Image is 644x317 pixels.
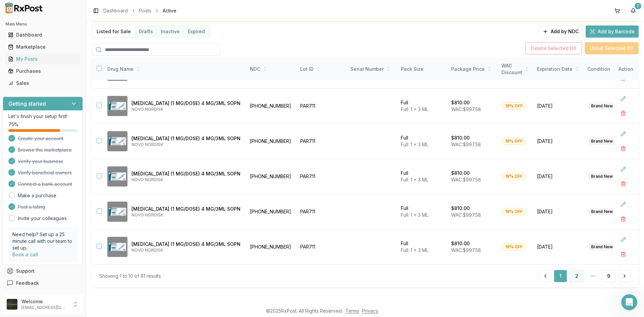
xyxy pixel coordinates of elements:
[131,206,240,212] p: [MEDICAL_DATA] (1 MG/DOSE) 4 MG/3ML SOPN
[99,273,161,279] div: Showing 1 to 10 of 81 results
[246,89,296,124] td: [PHONE_NUMBER]
[18,181,72,188] span: Connect a bank account
[7,299,17,310] img: User avatar
[103,7,128,14] a: Dashboard
[18,158,63,165] span: Verify your business
[537,138,579,145] span: [DATE]
[5,29,80,41] a: Dashboard
[246,194,296,229] td: [PHONE_NUMBER]
[501,173,526,180] div: 19% OFF
[397,229,447,265] td: Full
[131,177,240,182] p: NOVO NORDISK
[107,66,240,72] div: Drug Name
[5,21,80,27] h2: Main Menu
[570,270,584,282] button: 2
[345,308,359,314] a: Terms
[537,208,579,215] span: [DATE]
[501,243,526,251] div: 19% OFF
[131,241,240,248] p: [MEDICAL_DATA] (1 MG/DOSE) 4 MG/3ML SOPN
[351,66,393,72] div: Serial Number
[107,202,127,222] img: Ozempic (1 MG/DOSE) 4 MG/3ML SOPN
[538,25,583,38] button: Add by NDC
[586,25,639,38] button: Add by Barcode
[246,229,296,265] td: [PHONE_NUMBER]
[397,58,447,80] th: Pack Size
[139,7,151,14] a: Posts
[12,231,73,251] p: Need help? Set up a 25 minute call with our team to set up.
[397,124,447,159] td: Full
[296,89,346,124] td: PAR711
[103,7,176,14] nav: breadcrumb
[135,26,157,37] button: Drafts
[583,58,634,80] th: Condition
[587,102,616,110] div: Brand New
[246,124,296,159] td: [PHONE_NUMBER]
[397,159,447,194] td: Full
[5,41,80,53] a: Marketplace
[12,252,38,257] a: Book a call
[8,32,77,38] div: Dashboard
[501,138,526,145] div: 19% OFF
[401,247,428,253] span: Full: 1 x 3 ML
[397,89,447,124] td: Full
[613,58,639,80] th: Action
[401,177,428,182] span: Full: 1 x 3 ML
[587,138,616,145] div: Brand New
[18,192,56,199] a: Make a purchase
[628,5,639,16] button: 7
[617,163,629,175] button: Edit
[5,65,80,77] a: Purchases
[3,3,46,13] img: RxPost Logo
[3,277,83,289] button: Feedback
[451,205,470,212] p: $810.00
[401,106,428,112] span: Full: 1 x 3 ML
[401,142,428,147] span: Full: 1 x 3 ML
[501,62,529,76] div: WAC Discount
[501,102,526,110] div: 19% OFF
[131,135,240,142] p: [MEDICAL_DATA] (1 MG/DOSE) 4 MG/3ML SOPN
[107,96,127,116] img: Ozempic (1 MG/DOSE) 4 MG/3ML SOPN
[184,26,209,37] button: Expired
[3,42,83,52] button: Marketplace
[617,93,629,105] button: Edit
[3,54,83,64] button: My Posts
[250,66,292,72] div: NDC
[296,124,346,159] td: PAR711
[617,233,629,246] button: Edit
[8,80,77,87] div: Sales
[296,194,346,229] td: PAR711
[131,100,240,107] p: [MEDICAL_DATA] (1 MG/DOSE) 4 MG/3ML SOPN
[18,215,67,222] a: Invite your colleagues
[18,169,72,176] span: Verify beneficial owners
[451,66,493,72] div: Package Price
[3,78,83,89] button: Sales
[21,305,68,310] p: [EMAIL_ADDRESS][DOMAIN_NAME]
[8,113,77,120] p: Let's finish your setup first!
[617,107,629,119] button: Delete
[8,100,46,108] h3: Getting started
[3,265,83,277] button: Support
[107,237,127,257] img: Ozempic (1 MG/DOSE) 4 MG/3ML SOPN
[8,68,77,74] div: Purchases
[397,194,447,229] td: Full
[601,270,616,282] button: 9
[587,173,616,180] div: Brand New
[451,177,481,182] span: WAC: $997.58
[537,103,579,109] span: [DATE]
[8,44,77,50] div: Marketplace
[18,147,72,153] span: Browse the marketplace
[451,170,470,176] p: $810.00
[296,159,346,194] td: PAR711
[401,212,428,218] span: Full: 1 x 3 ML
[157,26,184,37] button: Inactive
[451,212,481,218] span: WAC: $997.58
[451,135,470,141] p: $810.00
[5,77,80,89] a: Sales
[246,159,296,194] td: [PHONE_NUMBER]
[617,178,629,190] button: Delete
[451,240,470,247] p: $810.00
[617,213,629,225] button: Delete
[131,142,240,147] p: NOVO NORDISK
